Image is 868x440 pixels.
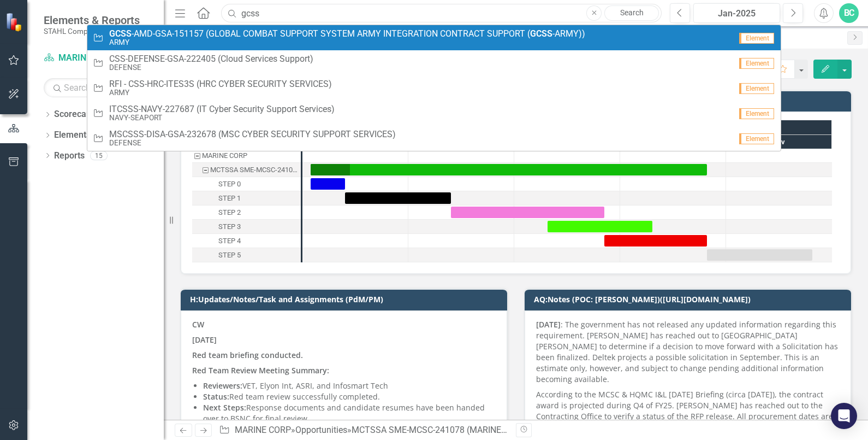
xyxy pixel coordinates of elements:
[87,101,781,126] a: ITCSSS-NAVY-227687 (IT Cyber Security Support Services)NAVY-SEAPORTElement
[109,63,313,72] small: DEFENSE
[192,177,301,191] div: STEP 0
[739,133,774,144] span: Element
[530,28,552,39] strong: GCSS
[202,149,247,163] div: MARINE CORP
[87,25,781,50] a: -AMD-GSA-151157 (GLOBAL COMBAT SUPPORT SYSTEM ARMY INTEGRATION CONTRACT SUPPORT (GCSS-ARMY))ARMYE...
[192,177,301,191] div: Task: Start date: 2025-07-03 End date: 2025-07-13
[203,391,496,402] p: Red team review successfully completed.
[192,206,301,220] div: Task: Start date: 2025-08-13 End date: 2025-09-26
[87,126,781,151] a: MSCSSS-DISA-GSA-232678 (MSC CYBER SECURITY SUPPORT SERVICES)DEFENSEElement
[739,33,774,44] span: Element
[109,29,585,39] span: -AMD-GSA-151157 (GLOBAL COMBAT SUPPORT SYSTEM ARMY INTEGRATION CONTRACT SUPPORT ( -ARMY))
[219,424,508,437] div: » »
[739,58,774,69] span: Element
[203,402,246,413] strong: Next Steps:
[192,248,301,262] div: Task: Start date: 2025-10-26 End date: 2025-11-25
[235,425,291,435] a: MARINE CORP
[109,104,335,114] span: ITCSSS-NAVY-227687 (IT Cyber Security Support Services)
[109,130,396,139] span: MSCSSS-DISA-GSA-232678 (MSC CYBER SECURITY SUPPORT SERVICES)
[192,220,301,234] div: Task: Start date: 2025-09-10 End date: 2025-10-10
[739,108,774,119] span: Element
[109,79,332,89] span: RFI - CSS-HRC-ITES3S (HRC CYBER SECURITY SERVICES)
[192,163,301,177] div: MCTSSA SME-MCSC-241078 (MARINE CORPS TACTICAL SYSTEMS SUPPORT ACTIVITY SUBJECT MATTER EXPERTS)
[311,178,345,190] div: Task: Start date: 2025-07-03 End date: 2025-07-13
[44,78,153,97] input: Search Below...
[697,7,776,20] div: Jan-2025
[192,149,301,163] div: MARINE CORP
[839,3,859,23] button: BC
[109,139,396,147] small: DEFENSE
[192,163,301,177] div: Task: Start date: 2025-07-03 End date: 2025-10-26
[192,234,301,248] div: Task: Start date: 2025-09-26 End date: 2025-10-26
[190,295,502,303] h3: H:Updates/Notes/Task and Assignments (PdM/PM)
[218,206,241,220] div: STEP 2
[604,235,707,247] div: Task: Start date: 2025-09-26 End date: 2025-10-26
[295,425,347,435] a: Opportunities
[109,54,313,64] span: CSS-DEFENSE-GSA-222405 (Cloud Services Support)
[192,365,329,376] strong: Red Team Review Meeting Summary:
[536,319,561,330] strong: [DATE]
[192,191,301,206] div: STEP 1
[203,402,496,424] p: Response documents and candidate resumes have been handed over to BSNC for final review.
[192,248,301,262] div: STEP 5
[548,221,652,232] div: Task: Start date: 2025-09-10 End date: 2025-10-10
[831,403,857,429] div: Open Intercom Messenger
[221,4,662,23] input: Search ClearPoint...
[192,206,301,220] div: STEP 2
[87,75,781,101] a: RFI - CSS-HRC-ITES3S (HRC CYBER SECURITY SERVICES)ARMYElement
[693,3,780,23] button: Jan-2025
[739,83,774,94] span: Element
[109,89,332,97] small: ARMY
[210,163,298,177] div: MCTSSA SME-MCSC-241078 (MARINE CORPS TACTICAL SYSTEMS SUPPORT ACTIVITY SUBJECT MATTER EXPERTS)
[203,380,496,391] p: VET, Elyon Int, ASRI, and Infosmart Tech
[5,12,25,31] img: ClearPoint Strategy
[203,380,242,391] strong: Reviewers:
[192,335,217,345] strong: [DATE]
[218,220,241,234] div: STEP 3
[192,234,301,248] div: STEP 4
[54,150,85,162] a: Reports
[44,52,153,64] a: MARINE CORP
[218,177,241,191] div: STEP 0
[192,319,204,330] strong: CW
[604,5,659,21] a: Search
[707,249,812,261] div: Task: Start date: 2025-10-26 End date: 2025-11-25
[218,234,241,248] div: STEP 4
[192,149,301,163] div: Task: MARINE CORP Start date: 2025-07-03 End date: 2025-07-04
[352,425,812,435] div: MCTSSA SME-MCSC-241078 (MARINE CORPS TACTICAL SYSTEMS SUPPORT ACTIVITY SUBJECT MATTER EXPERTS)
[87,50,781,75] a: CSS-DEFENSE-GSA-222405 (Cloud Services Support)DEFENSEElement
[44,27,140,36] small: STAHL Companies
[109,114,335,122] small: NAVY-SEAPORT
[218,191,241,206] div: STEP 1
[54,108,99,121] a: Scorecards
[451,207,604,218] div: Task: Start date: 2025-08-13 End date: 2025-09-26
[534,295,846,303] h3: AQ:Notes (POC: [PERSON_NAME])([URL][DOMAIN_NAME])
[536,387,840,435] p: According to the MCSC & HQMC I&L [DATE] Briefing (circa [DATE]), the contract award is projected ...
[54,129,91,142] a: Elements
[192,350,303,360] strong: Red team briefing conducted.
[192,220,301,234] div: STEP 3
[203,391,229,402] strong: Status:
[192,191,301,206] div: Task: Start date: 2025-07-13 End date: 2025-08-13
[536,319,840,387] p: : The government has not released any updated information regarding this requirement. [PERSON_NAM...
[311,164,707,175] div: Task: Start date: 2025-07-03 End date: 2025-10-26
[44,14,140,27] span: Elements & Reports
[218,248,241,262] div: STEP 5
[90,151,108,160] div: 15
[345,192,451,204] div: Task: Start date: 2025-07-13 End date: 2025-08-13
[109,38,585,46] small: ARMY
